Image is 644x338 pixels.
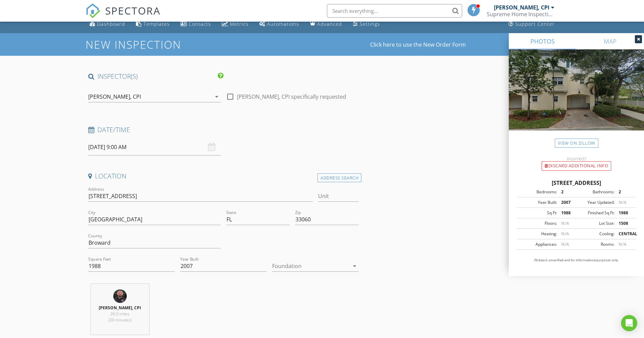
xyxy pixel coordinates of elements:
[109,317,132,323] span: (39 minutes)
[105,3,161,18] span: SPECTORA
[86,9,161,23] a: SPECTORA
[576,33,644,49] a: MAP
[557,189,576,195] div: 2
[509,49,644,147] img: streetview
[317,21,342,27] div: Advanced
[576,220,615,226] div: Lot Size:
[219,18,251,30] a: Metrics
[88,125,359,134] h4: Date/Time
[267,21,299,27] div: Automations
[317,173,361,183] div: Address Search
[113,289,127,303] img: 214488a89012428d91bbf30b88ced949.jpeg
[621,315,637,331] div: Open Intercom Messenger
[360,21,380,27] div: Settings
[257,18,302,30] a: Automations (Basic)
[519,220,557,226] div: Floors:
[509,156,644,161] div: Incorrect?
[86,3,100,18] img: The Best Home Inspection Software - Spectora
[509,33,576,49] a: PHOTOS
[494,4,549,11] div: [PERSON_NAME], CPI
[519,189,557,195] div: Bedrooms:
[619,241,626,247] span: N/A
[542,161,611,171] div: Discard Additional info
[88,139,221,155] input: Select date
[88,172,359,180] h4: Location
[307,18,345,30] a: Advanced
[86,39,235,50] h1: New Inspection
[99,305,141,311] strong: [PERSON_NAME], CPI
[576,231,615,237] div: Cooling:
[350,18,383,30] a: Settings
[557,210,576,216] div: 1988
[561,241,569,247] span: N/A
[213,93,221,101] i: arrow_drop_down
[615,210,634,216] div: 1988
[487,11,554,18] div: Supreme Home Inspections FL, Inc
[517,179,636,187] div: [STREET_ADDRESS]
[615,231,634,237] div: CENTRAL
[576,241,615,247] div: Rooms:
[576,199,615,206] div: Year Updated:
[230,21,248,27] div: Metrics
[178,18,214,30] a: Contacts
[561,231,569,237] span: N/A
[619,199,626,205] span: N/A
[327,4,462,18] input: Search everything...
[615,189,634,195] div: 2
[88,72,223,81] h4: INSPECTOR(S)
[557,199,576,206] div: 2007
[506,18,557,30] a: Support Center
[561,220,569,226] span: N/A
[576,189,615,195] div: Bathrooms:
[351,262,359,270] i: arrow_drop_down
[370,42,466,47] a: Click here to use the New Order Form
[519,210,557,216] div: Sq Ft:
[576,210,615,216] div: Finished Sq Ft:
[615,220,634,226] div: 1508
[189,21,211,27] div: Contacts
[110,311,129,317] span: 26.0 miles
[515,21,555,27] div: Support Center
[519,231,557,237] div: Heating:
[555,139,598,148] a: View on Zillow
[519,241,557,247] div: Appliances:
[517,258,636,263] p: All data is unverified and for informational purposes only.
[519,199,557,206] div: Year Built:
[88,94,141,100] div: [PERSON_NAME], CPI
[237,93,346,100] label: [PERSON_NAME], CPI specifically requested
